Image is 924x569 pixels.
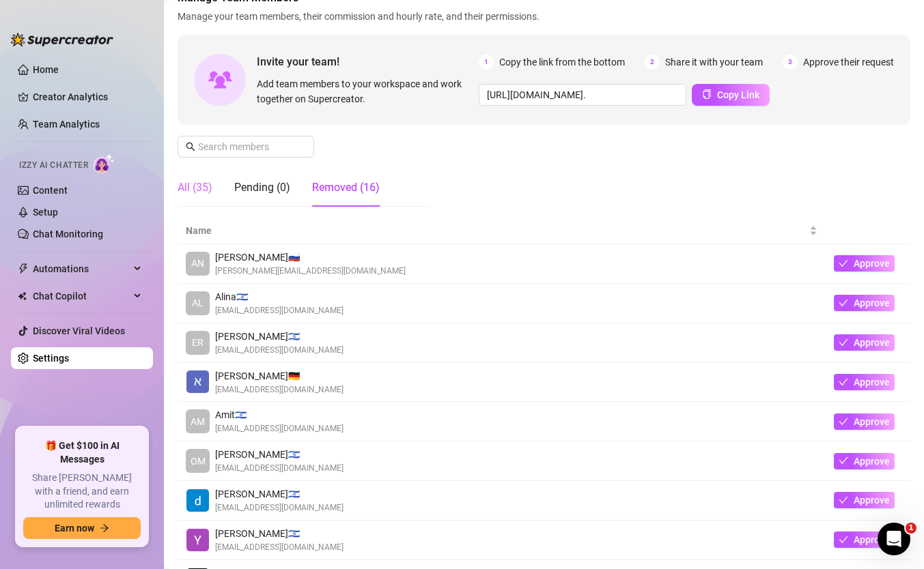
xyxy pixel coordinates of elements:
div: Pending (0) [234,179,290,196]
span: [PERSON_NAME] 🇮🇱 [215,447,344,462]
button: Earn nowarrow-right [23,517,141,539]
span: Izzy AI Chatter [19,159,88,172]
span: check [839,259,848,268]
img: Chat Copilot [18,291,27,301]
span: Copy the link from the bottom [499,55,625,70]
button: Copy Link [692,84,770,106]
a: Chat Monitoring [33,229,103,239]
span: search [186,142,195,151]
button: Approve [834,413,895,430]
span: 1 [906,523,916,534]
span: [PERSON_NAME] 🇷🇺 [215,250,406,265]
span: Amit 🇮🇱 [215,407,344,422]
span: Share [PERSON_NAME] with a friend, and earn unlimited rewards [23,471,141,512]
span: Earn now [55,523,94,534]
span: check [839,298,848,308]
button: Approve [834,492,895,508]
span: Automations [33,258,130,280]
span: Name [186,223,807,238]
span: Approve [854,495,890,506]
span: Add team members to your workspace and work together on Supercreator. [257,76,473,106]
span: check [839,338,848,347]
span: Share it with your team [665,55,763,70]
button: Approve [834,334,895,351]
span: check [839,456,848,465]
span: [PERSON_NAME] 🇮🇱 [215,486,344,501]
iframe: Intercom live chat [878,523,910,555]
span: [PERSON_NAME][EMAIL_ADDRESS][DOMAIN_NAME] [215,265,406,278]
span: check [839,535,848,544]
span: Alina 🇮🇱 [215,289,344,304]
span: check [839,495,848,505]
span: thunderbolt [18,263,29,274]
a: Home [33,64,59,75]
span: AN [191,256,204,271]
span: check [839,377,848,387]
span: [EMAIL_ADDRESS][DOMAIN_NAME] [215,462,344,475]
a: Content [33,185,68,196]
th: Name [178,218,826,244]
button: Approve [834,255,895,272]
span: arrow-right [100,523,109,533]
img: אלעד אורחה [186,370,209,393]
span: 1 [479,55,494,70]
span: [PERSON_NAME] 🇮🇱 [215,329,344,344]
button: Approve [834,374,895,390]
span: [EMAIL_ADDRESS][DOMAIN_NAME] [215,383,344,396]
span: Approve [854,258,890,269]
span: check [839,417,848,426]
span: Approve [854,297,890,308]
img: logo-BBDzfeDw.svg [11,33,113,46]
span: [EMAIL_ADDRESS][DOMAIN_NAME] [215,501,344,514]
span: OM [191,454,206,469]
img: daniel Estrin [186,489,209,512]
div: All (35) [178,179,212,196]
span: Copy Link [717,89,759,100]
span: 3 [783,55,798,70]
a: Team Analytics [33,119,100,130]
button: Approve [834,531,895,548]
span: 2 [645,55,660,70]
span: 🎁 Get $100 in AI Messages [23,439,141,466]
span: [EMAIL_ADDRESS][DOMAIN_NAME] [215,304,344,317]
input: Search members [198,139,295,154]
span: copy [702,89,712,99]
span: Chat Copilot [33,285,130,307]
span: [PERSON_NAME] 🇩🇪 [215,368,344,383]
span: [EMAIL_ADDRESS][DOMAIN_NAME] [215,541,344,554]
div: Removed (16) [312,179,380,196]
span: AM [191,414,205,429]
span: Approve [854,337,890,348]
img: AI Chatter [94,154,115,173]
span: ER [192,335,204,350]
a: Settings [33,353,69,364]
a: Discover Viral Videos [33,325,125,336]
span: [EMAIL_ADDRESS][DOMAIN_NAME] [215,422,344,435]
span: Approve their request [803,55,894,70]
button: Approve [834,295,895,311]
span: [PERSON_NAME] 🇮🇱 [215,526,344,541]
span: Manage your team members, their commission and hourly rate, and their permissions. [178,9,910,24]
button: Approve [834,453,895,469]
span: Approve [854,377,890,388]
span: Approve [854,534,890,545]
img: ירון מדינה [186,529,209,551]
span: [EMAIL_ADDRESS][DOMAIN_NAME] [215,344,344,357]
a: Setup [33,207,58,218]
span: Invite your team! [257,53,479,70]
a: Creator Analytics [33,86,142,108]
span: Approve [854,456,890,467]
span: AL [192,295,204,310]
span: Approve [854,416,890,427]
